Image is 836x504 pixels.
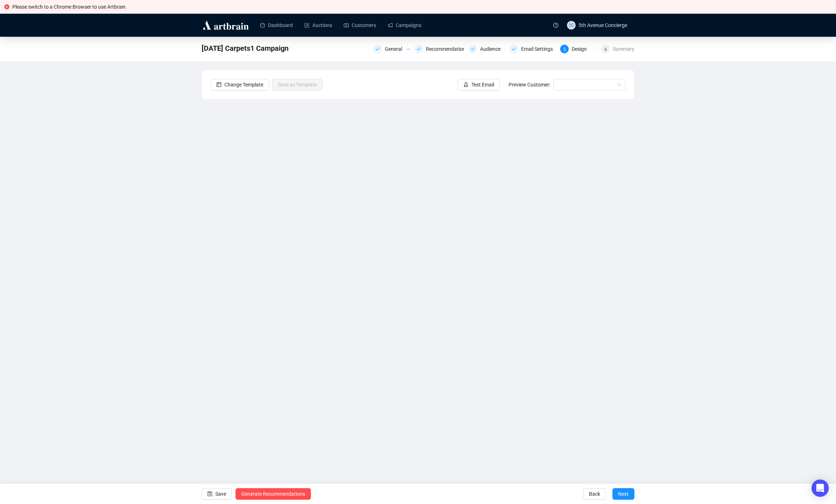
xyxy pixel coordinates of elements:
[344,16,376,35] a: Customers
[236,488,311,500] button: Generate Recommendations
[553,23,558,28] span: question-circle
[202,19,250,31] img: logo
[521,45,557,53] div: Email Settings
[572,45,591,53] div: Design
[304,16,332,35] a: Auctions
[216,82,221,87] span: layout
[601,45,634,53] div: 6Summary
[468,45,505,53] div: Audience
[568,22,574,29] span: 5C
[512,47,516,51] span: check
[458,79,500,90] button: Test Email
[471,47,475,51] span: check
[385,45,406,53] div: General
[618,484,629,504] span: Next
[272,79,322,90] button: Save as Template
[563,47,566,52] span: 5
[12,3,832,11] div: Please switch to a Chrome Browser to use Artbrain.
[241,484,305,504] span: Generate Recommendations
[414,45,464,53] div: Recommendations
[578,22,627,28] span: 5th Avenue Concierge
[604,47,607,52] span: 6
[202,43,289,54] span: Sept25 Carpets1 Campaign
[211,79,269,90] button: Change Template
[589,484,600,504] span: Back
[560,45,597,53] div: 5Design
[388,16,421,35] a: Campaigns
[463,82,468,87] span: experiment
[811,480,829,497] div: Open Intercom Messenger
[4,4,9,9] span: close-circle
[480,45,505,53] div: Audience
[260,16,293,35] a: Dashboard
[224,81,263,89] span: Change Template
[417,47,421,51] span: check
[613,45,634,53] div: Summary
[509,82,550,88] span: Preview Customer:
[583,488,606,500] button: Back
[471,81,494,89] span: Test Email
[373,45,410,53] div: General
[510,45,556,53] div: Email Settings
[207,491,212,496] span: save
[549,14,563,36] a: question-circle
[215,484,226,504] span: Save
[426,45,472,53] div: Recommendations
[202,488,232,500] button: Save
[612,488,634,500] button: Next
[375,47,380,51] span: check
